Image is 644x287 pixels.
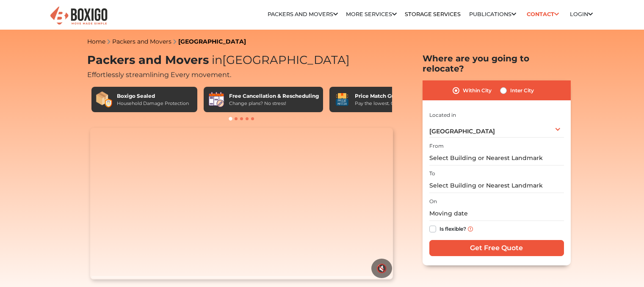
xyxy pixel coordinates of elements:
[371,259,392,278] button: 🔇
[209,53,350,67] span: [GEOGRAPHIC_DATA]
[117,100,189,107] div: Household Damage Protection
[229,100,319,107] div: Change plans? No stress!
[112,38,171,45] a: Packers and Movers
[429,198,437,205] label: On
[87,71,231,79] span: Effortlessly streamlining Every movement.
[463,86,492,96] label: Within City
[212,53,222,67] span: in
[355,100,419,107] div: Pay the lowest. Guaranteed!
[90,128,393,279] video: Your browser does not support the video tag.
[117,92,189,100] div: Boxigo Sealed
[178,38,246,45] a: [GEOGRAPHIC_DATA]
[355,92,419,100] div: Price Match Guarantee
[405,11,461,17] a: Storage Services
[429,151,564,166] input: Select Building or Nearest Landmark
[334,91,351,108] img: Price Match Guarantee
[570,11,593,17] a: Login
[87,38,105,45] a: Home
[96,91,113,108] img: Boxigo Sealed
[429,240,564,256] input: Get Free Quote
[429,111,456,119] label: Located in
[510,86,534,96] label: Inter City
[429,142,444,150] label: From
[49,6,108,26] img: Boxigo
[429,127,495,135] span: [GEOGRAPHIC_DATA]
[439,224,466,233] label: Is flexible?
[429,170,435,177] label: To
[468,226,473,232] img: info
[208,91,225,108] img: Free Cancellation & Rescheduling
[429,206,564,221] input: Moving date
[469,11,516,17] a: Publications
[346,11,397,17] a: More services
[429,178,564,193] input: Select Building or Nearest Landmark
[524,8,562,21] a: Contact
[423,53,571,74] h2: Where are you going to relocate?
[87,53,396,67] h1: Packers and Movers
[229,92,319,100] div: Free Cancellation & Rescheduling
[268,11,338,17] a: Packers and Movers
